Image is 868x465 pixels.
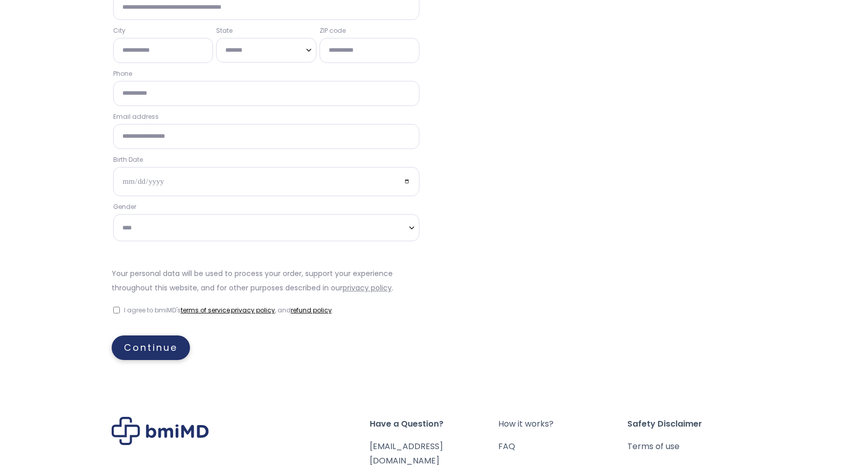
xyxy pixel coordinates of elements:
label: I agree to bmiMD's , , and . [124,304,333,316]
label: Birth Date [113,155,420,164]
a: privacy policy [343,283,392,293]
label: City [113,26,214,35]
label: State [216,26,316,35]
a: Continue [112,335,190,360]
p: Your personal data will be used to process your order, support your experience throughout this we... [112,266,421,295]
span: Safety Disclaimer [627,417,756,431]
a: FAQ [498,439,627,454]
label: ZIP code [320,26,420,35]
a: privacy policy [231,306,275,314]
label: Phone [113,69,420,78]
label: Email address [113,112,420,121]
a: refund policy [291,306,332,314]
img: Brand Logo [112,417,209,445]
a: Terms of use [627,439,756,454]
span: Have a Question? [370,417,499,431]
a: terms of service [181,306,230,314]
a: How it works? [498,417,627,431]
label: Gender [113,202,420,212]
